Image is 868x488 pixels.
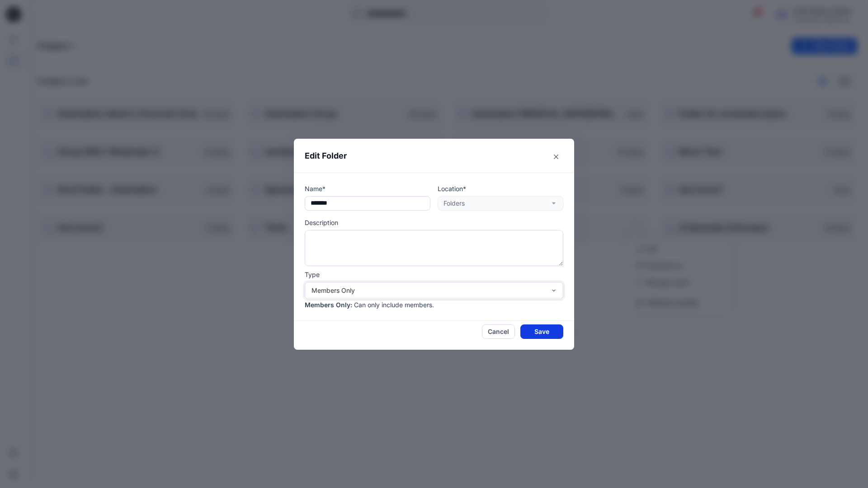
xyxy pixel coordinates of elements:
header: Edit Folder [294,139,574,173]
div: Members Only [311,286,546,295]
p: Can only include members. [354,300,434,310]
p: Type [305,270,563,279]
p: Name* [305,184,430,193]
button: Cancel [482,324,515,339]
button: Close [549,150,563,164]
p: Location* [438,184,563,193]
button: Save [520,324,563,339]
p: Members Only : [305,300,352,310]
p: Description [305,218,563,227]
